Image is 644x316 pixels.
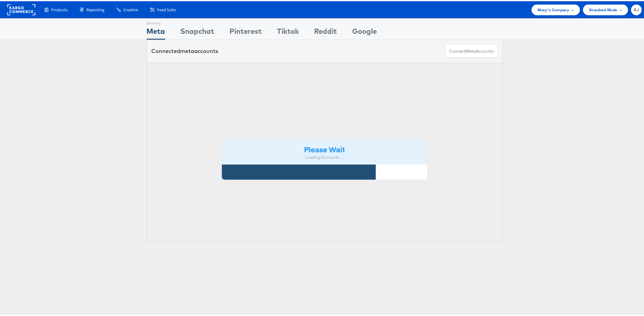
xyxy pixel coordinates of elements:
span: Products [51,6,68,12]
span: Creative [123,6,138,12]
strong: Please Wait [304,143,345,153]
span: AJ [634,7,639,11]
div: Google [352,25,377,38]
div: Loading Accounts .... [226,153,423,159]
span: Standard Mode [589,5,618,12]
div: Snapchat [180,25,215,38]
span: Reporting [86,6,104,12]
button: ConnectmetaAccounts [446,43,498,57]
div: Reddit [314,25,337,38]
span: Macy's Company [538,5,569,12]
div: Connected accounts [152,46,219,54]
span: meta [466,47,476,53]
div: Showing [147,17,165,25]
div: Meta [147,25,165,38]
div: Tiktok [277,25,299,38]
div: Pinterest [230,25,262,38]
span: meta [180,46,194,53]
span: Feed Suite [157,6,176,12]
